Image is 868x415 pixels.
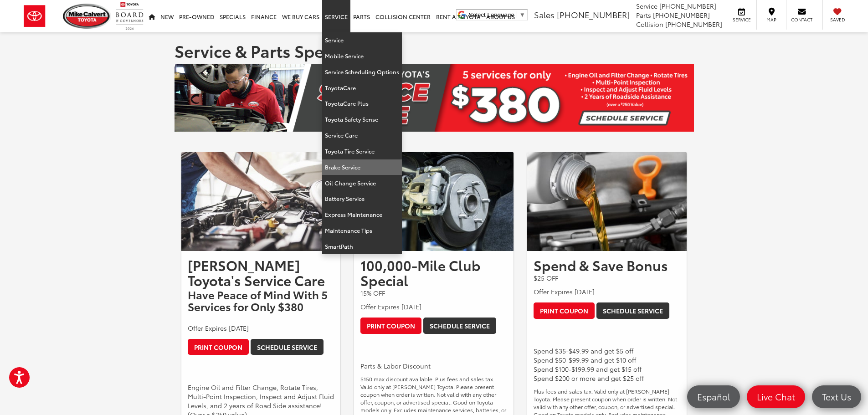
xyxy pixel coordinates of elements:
iframe: Send To Google Pay [188,361,281,378]
a: Print Coupon [188,339,249,355]
a: Schedule Service [596,302,669,319]
a: Service Scheduling Options [322,64,402,80]
a: Schedule Service [423,318,496,334]
a: Text Us [812,385,861,408]
h2: [PERSON_NAME] Toyota's Service Care [188,257,334,287]
span: ▼ [519,11,525,18]
img: Spend & Save Bonus [527,152,687,251]
a: Toyota Tire Service [322,143,402,159]
span: Parts [636,10,651,20]
h3: Have Peace of Mind With 5 Services for Only $380 [188,288,334,313]
a: Brake Service [322,159,402,175]
a: Toyota Safety Sense [322,112,402,128]
a: Battery Service [322,191,402,207]
a: Live Chat [747,385,805,408]
a: Maintenance Tips [322,223,402,239]
p: Offer Expires [DATE] [188,323,334,333]
span: Sales [534,9,555,20]
p: Parts & Labor Discount [360,361,507,370]
h2: Spend & Save Bonus [534,257,680,272]
span: Map [761,16,781,23]
p: $25 OFF [534,273,680,282]
span: Saved [827,16,847,23]
p: 15% OFF [360,288,507,297]
a: Service [322,32,402,48]
a: Print Coupon [534,302,595,319]
span: [PHONE_NUMBER] [659,1,716,10]
span: Español [693,391,734,402]
iframe: Send To Google Pay [360,339,454,356]
a: Express Maintenance [322,207,402,223]
a: Español [687,385,740,408]
a: Mobile Service [322,48,402,64]
img: 100,000-Mile Club Special [354,152,514,251]
span: Text Us [817,391,856,402]
span: Live Chat [752,391,800,402]
h2: 100,000-Mile Club Special [360,257,507,287]
a: ToyotaCare Plus [322,96,402,112]
span: Collision [636,20,663,29]
span: [PHONE_NUMBER] [665,20,722,29]
img: Mike Calvert Toyota [63,4,111,29]
span: Service [636,1,657,10]
p: Offer Expires [DATE] [534,287,680,296]
a: Print Coupon [360,318,421,334]
iframe: Send To Google Pay [534,324,627,341]
span: [PHONE_NUMBER] [653,10,710,20]
a: Oil Change Service [322,175,402,191]
a: SmartPath [322,239,402,254]
span: Service [731,16,752,23]
a: ToyotaCare [322,80,402,96]
span: Contact [791,16,812,23]
p: Spend $35-$49.99 and get $5 off Spend $50-$99.99 and get $10 off Spend $100-$199.99 and get $15 o... [534,346,680,383]
img: Updated Service Banner | July 2024 [175,64,694,132]
h1: Service & Parts Specials [175,41,694,60]
p: Offer Expires [DATE] [360,302,507,311]
span: [PHONE_NUMBER] [557,9,630,20]
a: Schedule Service [251,339,324,355]
a: Service Care [322,128,402,143]
img: Mike Calvert Toyota's Service Care [181,152,341,251]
